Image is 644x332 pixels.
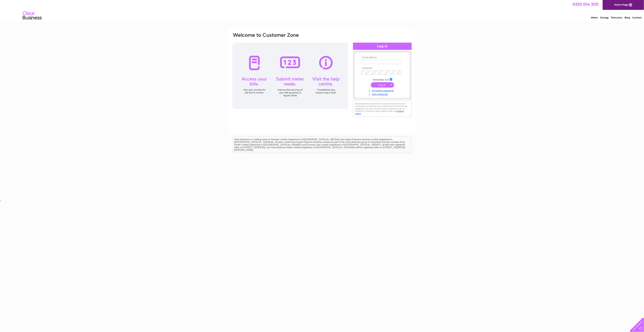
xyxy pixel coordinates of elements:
[355,110,404,115] a: cookies policy
[353,100,412,117] div: Clear Business would like to place cookies on your computer to improve your experience of the sit...
[361,92,404,96] a: Not registered?
[23,10,42,21] img: logo.png
[360,78,404,81] td: Remember me?
[233,2,412,18] div: Clear Business is a trading name of Verastar Limited (registered in [GEOGRAPHIC_DATA] No. 3667643...
[360,56,404,59] th: Email Address:
[371,82,394,88] input: Submit
[573,2,599,7] a: 0333 014 3131
[625,16,630,19] a: Blog
[361,88,404,92] a: Forgotten password?
[600,16,609,19] a: Energy
[360,67,404,70] th: Password:
[611,16,622,19] a: Telecoms
[591,16,598,19] a: Water
[632,16,642,19] a: Contact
